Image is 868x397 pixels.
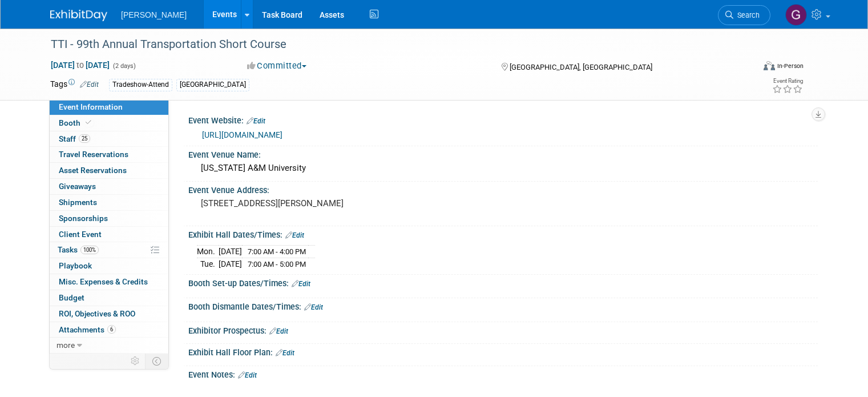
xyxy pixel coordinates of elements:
span: 100% [80,246,99,254]
a: Asset Reservations [50,163,168,178]
td: Tags [50,78,99,91]
div: [US_STATE] A&M University [197,159,809,177]
a: Edit [285,231,304,239]
a: Client Event [50,227,168,242]
span: 6 [107,325,116,334]
span: Tasks [58,245,99,254]
a: Edit [238,371,257,379]
span: Booth [59,118,94,127]
a: Travel Reservations [50,147,168,162]
span: to [75,61,86,70]
a: Budget [50,290,168,306]
span: Budget [59,293,84,302]
span: Sponsorships [59,214,108,223]
a: Edit [304,303,323,311]
span: 7:00 AM - 4:00 PM [248,247,306,256]
td: [DATE] [219,246,242,258]
div: Booth Set-up Dates/Times: [188,275,818,290]
div: In-Person [777,62,804,70]
span: 25 [79,134,90,143]
span: Staff [59,134,90,143]
a: Event Information [50,99,168,115]
img: Format-Inperson.png [764,61,775,70]
div: Event Notes: [188,366,818,381]
span: Attachments [59,325,116,334]
div: Tradeshow-Attend [109,79,172,91]
a: Shipments [50,195,168,210]
pre: [STREET_ADDRESS][PERSON_NAME] [201,198,438,208]
div: TTI - 99th Annual Transportation Short Course [47,34,740,55]
i: Booth reservation complete [86,119,91,126]
a: [URL][DOMAIN_NAME] [202,130,282,139]
a: Giveaways [50,179,168,194]
div: Exhibit Hall Floor Plan: [188,344,818,359]
span: Search [733,11,760,19]
div: Event Venue Address: [188,182,818,196]
a: Edit [80,81,99,89]
div: Event Format [692,59,804,77]
td: Tue. [197,258,219,270]
a: Misc. Expenses & Credits [50,274,168,290]
span: Misc. Expenses & Credits [59,277,148,286]
span: more [56,340,75,350]
td: Personalize Event Tab Strip [126,354,146,368]
td: Mon. [197,246,219,258]
a: Booth [50,115,168,131]
button: Committed [243,60,311,72]
img: Genee' Mengarelli [785,4,807,26]
div: Event Venue Name: [188,146,818,161]
span: [DATE] [DATE] [50,60,110,70]
div: Event Website: [188,112,818,127]
span: [GEOGRAPHIC_DATA], [GEOGRAPHIC_DATA] [510,63,652,71]
div: Booth Dismantle Dates/Times: [188,298,818,313]
span: Travel Reservations [59,150,128,159]
a: Edit [292,280,310,288]
a: Edit [276,349,294,357]
span: 7:00 AM - 5:00 PM [248,260,306,268]
div: Exhibitor Prospectus: [188,322,818,337]
div: Event Rating [772,78,803,84]
span: (2 days) [112,62,136,70]
img: ExhibitDay [50,10,107,21]
div: [GEOGRAPHIC_DATA] [176,79,249,91]
a: ROI, Objectives & ROO [50,306,168,322]
td: Toggle Event Tabs [146,354,169,368]
span: Playbook [59,261,92,270]
a: Tasks100% [50,242,168,258]
td: [DATE] [219,258,242,270]
span: Client Event [59,230,102,239]
a: Sponsorships [50,211,168,226]
a: Playbook [50,258,168,274]
a: more [50,338,168,353]
a: Search [718,5,770,25]
div: Exhibit Hall Dates/Times: [188,226,818,241]
span: [PERSON_NAME] [121,10,187,19]
span: ROI, Objectives & ROO [59,309,135,318]
a: Edit [247,117,265,125]
a: Attachments6 [50,322,168,338]
a: Staff25 [50,131,168,147]
span: Shipments [59,198,97,207]
span: Asset Reservations [59,166,127,175]
span: Giveaways [59,182,96,191]
span: Event Information [59,102,123,111]
a: Edit [269,327,288,335]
